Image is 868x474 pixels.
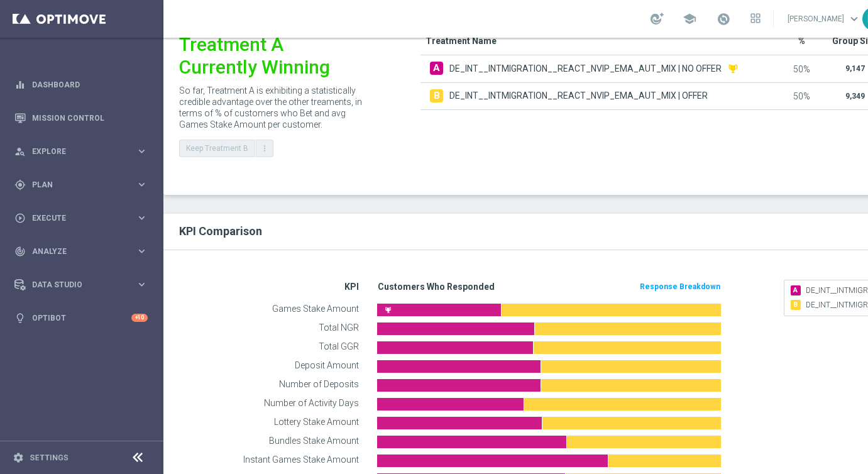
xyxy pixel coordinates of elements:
span: Total NGR [172,322,359,335]
button: Mission Control [14,113,148,123]
span: A [791,285,801,295]
button: Keep Treatment B [179,140,255,157]
span: Number of Deposits [172,379,359,392]
div: Dashboard [14,68,148,101]
a: [PERSON_NAME]keyboard_arrow_down [786,9,862,28]
span: DE_INT__INTMIGRATION__REACT_NVIP_EMA_AUT_MIX | NO OFFER [449,64,722,73]
div: Plan [14,179,136,190]
i: track_changes [14,246,26,257]
p: So far, Treatment A is exhibiting a statistically credible advantage over the other treaments, in... [179,85,363,130]
i: lightbulb [14,312,26,324]
button: person_search Explore keyboard_arrow_right [14,146,148,157]
h1: Treatment A Currently Winning [179,33,363,79]
span: B [791,300,801,310]
button: play_circle_outline Execute keyboard_arrow_right [14,213,148,223]
div: Optibot [14,301,148,334]
span: Analyze [32,248,136,255]
button: track_changes Analyze keyboard_arrow_right [14,246,148,256]
span: Customers Who Responded [378,282,495,292]
i: keyboard_arrow_right [136,278,148,290]
span: Lottery Stake Amount [172,417,359,429]
i: more_vert [260,144,269,153]
i: play_circle_outline [14,212,26,224]
button: gps_fixed Plan keyboard_arrow_right [14,180,148,190]
i: keyboard_arrow_right [136,212,148,224]
td: 50% [776,55,827,82]
span: Total GGR [172,341,359,354]
button: Data Studio keyboard_arrow_right [14,280,148,290]
span: keyboard_arrow_down [847,12,861,26]
span: B [430,89,443,102]
span: DE_INT__INTMIGRATION__REACT_NVIP_EMA_AUT_MIX | OFFER [449,91,708,100]
div: Mission Control [14,101,148,135]
span: Execute [32,214,136,222]
th: % [776,27,827,55]
i: gps_fixed [14,179,26,190]
div: Data Studio [14,279,136,290]
i: equalizer [14,79,26,91]
span: Explore [32,148,136,155]
th: Treatment Name [420,27,776,55]
button: lightbulb Optibot +10 [14,313,148,323]
span: Plan [32,181,136,189]
i: keyboard_arrow_right [136,145,148,157]
button: equalizer Dashboard [14,80,148,90]
div: Analyze [14,246,136,257]
div: Execute [14,212,136,224]
i: keyboard_arrow_right [136,179,148,190]
span: Games Stake Amount [172,304,359,316]
a: Dashboard [32,68,148,101]
span: KPI [344,282,359,292]
span: A [430,62,443,75]
span: Deposit Amount [172,360,359,373]
i: person_search [14,146,26,157]
button: Response Breakdown [639,280,722,294]
td: 50% [776,82,827,109]
a: Optibot [32,301,131,334]
div: Explore [14,146,136,157]
i: settings [13,452,24,463]
span: Number of Activity Days [172,398,359,411]
span: Instant Games Stake Amount [172,455,359,467]
span: KPI Comparison [179,224,262,238]
a: Mission Control [32,101,148,135]
span: Data Studio [32,281,136,289]
a: Settings [30,454,69,461]
i: keyboard_arrow_right [136,245,148,257]
div: +10 [131,314,148,322]
span: school [683,12,696,26]
span: Bundles Stake Amount [172,436,359,448]
button: more_vert [256,140,273,157]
